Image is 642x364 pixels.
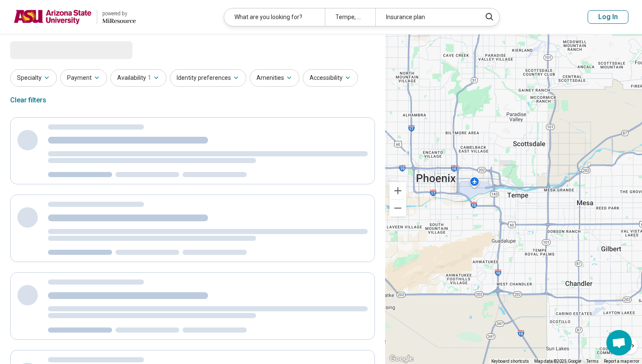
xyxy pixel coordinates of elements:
img: Arizona State University [14,7,92,27]
span: 1 [148,73,151,82]
a: Arizona State Universitypowered by [14,7,136,27]
button: Accessibility [303,69,358,87]
div: Open chat [606,330,632,356]
a: Report a map error [604,359,639,364]
a: Terms (opens in new tab) [586,359,599,364]
div: Clear filters [10,90,46,110]
span: Loading... [10,41,82,58]
button: Specialty [10,69,57,87]
div: Tempe, AZ 85281 [325,8,375,26]
span: Map data ©2025 Google [534,359,581,364]
button: Payment [60,69,107,87]
button: Zoom in [389,182,406,199]
button: Amenities [250,69,299,87]
div: Insurance plan [375,8,476,26]
button: Zoom out [389,200,406,217]
div: powered by [102,10,136,17]
button: Identity preferences [170,69,246,87]
div: What are you looking for? [224,8,325,26]
button: Log In [588,10,628,24]
button: Availability1 [110,69,166,87]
